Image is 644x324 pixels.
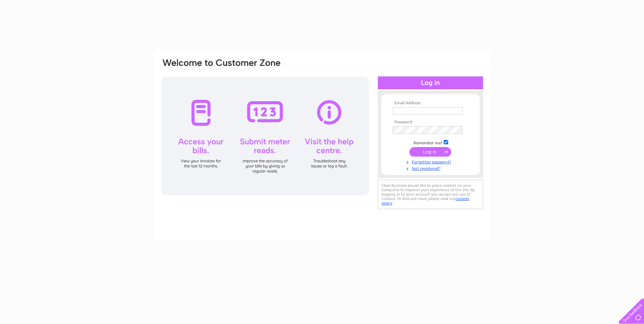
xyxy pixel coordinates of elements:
[393,158,470,165] a: Forgotten password?
[393,165,470,171] a: Not registered?
[391,139,470,146] td: Remember me?
[382,196,469,205] a: cookies policy
[378,180,483,209] div: Clear Business would like to place cookies on your computer to improve your experience of the sit...
[391,120,470,125] th: Password:
[409,147,451,157] input: Submit
[391,101,470,106] th: Email Address:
